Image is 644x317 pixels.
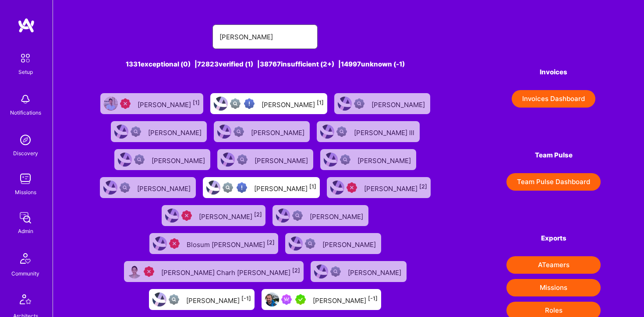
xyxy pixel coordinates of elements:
img: Not fully vetted [169,294,179,305]
img: User Avatar [314,265,328,279]
img: logo [18,17,35,33]
sup: [2] [254,211,262,218]
div: [PERSON_NAME] [254,182,316,193]
input: Search for an A-Teamer [219,26,311,48]
div: Admin [18,226,33,236]
img: User Avatar [114,125,128,139]
a: User AvatarNot fully vettedHigh Potential User[PERSON_NAME][1] [207,90,331,118]
img: Unqualified [144,266,154,277]
img: Unqualified [120,98,131,109]
sup: [-1] [368,295,378,302]
a: User AvatarUnqualified[PERSON_NAME][2] [323,174,434,202]
img: High Potential User [244,98,255,109]
img: User Avatar [153,237,167,251]
img: Not Scrubbed [134,154,145,165]
div: 1331 exceptional (0) | 72823 verified (1) | 38767 insufficient (2+) | 14997 unknown (-1) [96,59,434,69]
img: Not Scrubbed [340,154,350,165]
sup: [1] [317,99,324,106]
a: User AvatarNot Scrubbed[PERSON_NAME] [111,146,214,174]
a: User AvatarNot Scrubbed[PERSON_NAME] [214,146,317,174]
img: Not Scrubbed [305,238,315,249]
img: User Avatar [103,181,117,195]
div: [PERSON_NAME] [364,182,427,193]
div: [PERSON_NAME] Charh [PERSON_NAME] [161,266,300,277]
h4: Exports [506,234,601,242]
a: User AvatarBeen on MissionA.Teamer in Residence[PERSON_NAME][-1] [258,286,385,314]
img: User Avatar [214,97,228,111]
img: A.Teamer in Residence [295,294,306,305]
button: Team Pulse Dashboard [506,173,601,191]
img: User Avatar [330,181,344,195]
div: [PERSON_NAME] [148,126,203,137]
img: Not Scrubbed [330,266,341,277]
a: User AvatarNot Scrubbed[PERSON_NAME] lll [313,118,423,146]
div: [PERSON_NAME] [262,98,324,109]
a: User AvatarNot Scrubbed[PERSON_NAME] [107,118,210,146]
img: User Avatar [320,125,334,139]
img: Not Scrubbed [234,126,244,137]
div: [PERSON_NAME] [138,98,200,109]
img: Not fully vetted [223,182,233,193]
img: User Avatar [165,209,179,223]
img: Community [15,248,36,269]
sup: [2] [292,267,300,274]
img: discovery [17,131,34,149]
img: setup [16,49,35,67]
div: [PERSON_NAME] [255,154,310,165]
a: User AvatarNot Scrubbed[PERSON_NAME] [331,90,434,118]
a: User AvatarNot Scrubbed[PERSON_NAME] [210,118,313,146]
div: [PERSON_NAME] [348,266,403,277]
sup: [1] [193,99,200,106]
sup: [2] [267,239,275,246]
a: User AvatarUnqualifiedBlosum [PERSON_NAME][2] [146,230,282,258]
img: User Avatar [324,153,338,167]
img: User Avatar [104,97,118,111]
div: [PERSON_NAME] [372,98,427,109]
img: Not Scrubbed [237,154,248,165]
img: User Avatar [217,125,231,139]
img: User Avatar [206,181,220,195]
img: Unqualified [181,210,192,221]
img: Unqualified [347,182,357,193]
sup: [1] [309,183,316,190]
img: Not Scrubbed [336,126,347,137]
div: Community [11,269,39,278]
div: [PERSON_NAME] [186,294,251,305]
a: User AvatarNot Scrubbed[PERSON_NAME] [317,146,420,174]
sup: [-1] [241,295,251,302]
img: Been on Mission [281,294,292,305]
img: Not fully vetted [230,98,241,109]
img: User Avatar [265,293,279,307]
div: [PERSON_NAME] [313,294,378,305]
div: [PERSON_NAME] [137,182,192,193]
a: User AvatarNot fully vettedHigh Potential User[PERSON_NAME][1] [199,174,323,202]
div: [PERSON_NAME] [322,238,378,249]
button: Invoices Dashboard [512,90,595,108]
img: Not Scrubbed [354,98,364,109]
img: Unqualified [169,238,180,249]
img: High Potential User [237,182,247,193]
h4: Invoices [506,68,601,76]
div: [PERSON_NAME] lll [354,126,416,137]
a: User AvatarUnqualified[PERSON_NAME] Charh [PERSON_NAME][2] [120,258,307,286]
a: User AvatarNot Scrubbed[PERSON_NAME] [96,174,199,202]
img: User Avatar [127,265,142,279]
a: User AvatarNot Scrubbed[PERSON_NAME] [307,258,410,286]
div: Notifications [10,108,41,117]
img: User Avatar [118,153,132,167]
div: [PERSON_NAME] [357,154,413,165]
img: Not Scrubbed [131,126,141,137]
div: Setup [18,67,33,77]
button: ATeamers [506,256,601,274]
a: User AvatarNot fully vetted[PERSON_NAME][-1] [145,286,258,314]
sup: [2] [419,183,427,190]
div: [PERSON_NAME] [152,154,207,165]
img: bell [17,91,34,108]
img: Architects [15,290,36,311]
img: User Avatar [221,153,235,167]
img: teamwork [17,170,34,188]
div: Blosum [PERSON_NAME] [187,238,275,249]
div: [PERSON_NAME] [251,126,306,137]
img: User Avatar [276,209,290,223]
